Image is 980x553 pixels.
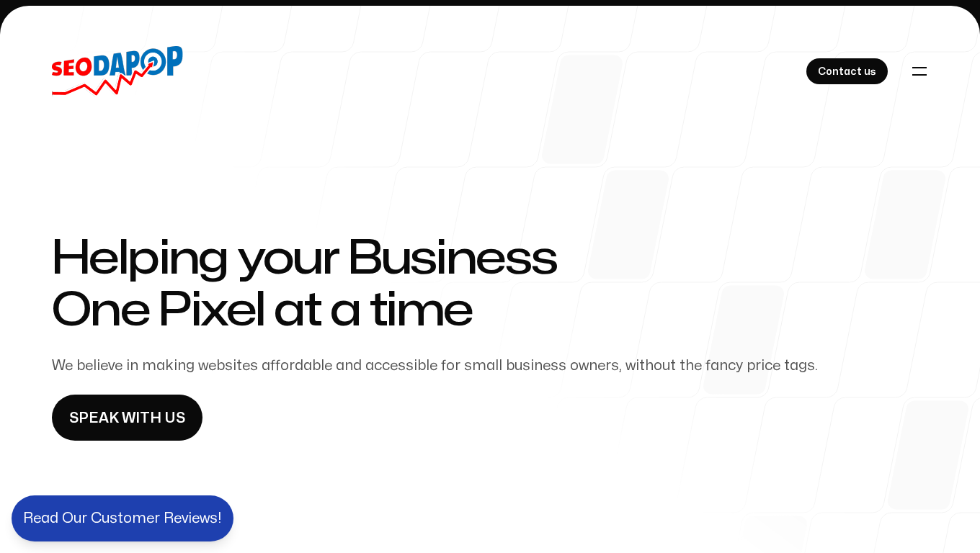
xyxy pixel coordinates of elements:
[52,46,183,96] a: Home
[52,46,183,96] img: Seodapop Logo
[904,55,935,87] button: Toggle navigation
[12,495,233,541] button: Read Our Customer Reviews!
[69,407,185,430] span: SPEAK WITH US
[52,395,202,441] a: SPEAK WITH US
[806,58,888,84] a: Contact us
[52,354,928,377] p: We believe in making websites affordable and accessible for small business owners, without the fa...
[818,63,876,81] span: Contact us
[52,233,928,337] h1: Helping your Business One Pixel at a time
